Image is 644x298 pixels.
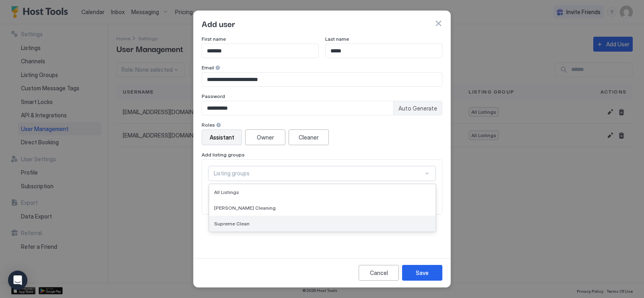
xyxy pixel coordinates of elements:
div: Cancel [370,269,388,277]
input: Input Field [202,101,393,115]
div: Listing groups [214,170,423,177]
button: Cleaner [289,129,329,145]
span: Auto Generate [398,105,437,112]
input: Input Field [202,44,318,58]
span: Add user [202,17,235,29]
div: Cleaner [299,133,319,142]
input: Input Field [202,73,442,86]
span: Supreme Clean [214,221,250,227]
div: Assistant [210,133,234,142]
input: Input Field [326,44,442,58]
button: Save [402,265,442,281]
span: Add listing groups [202,152,245,158]
span: [PERSON_NAME] Cleaning [214,205,276,211]
div: Owner [257,133,274,142]
span: All Listings [214,189,239,195]
button: Assistant [202,129,242,145]
div: Save [416,269,429,277]
span: First name [202,36,226,42]
span: Password [202,93,225,99]
span: Roles [202,122,215,128]
span: Email [202,65,214,71]
button: Cancel [359,265,399,281]
div: Open Intercom Messenger [8,271,27,290]
span: Last name [325,36,349,42]
button: Owner [245,129,285,145]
